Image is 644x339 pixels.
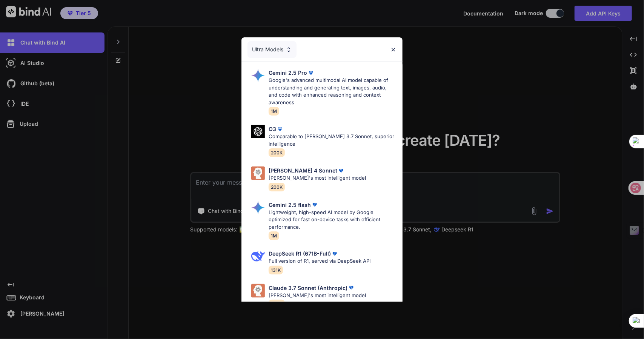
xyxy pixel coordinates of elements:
[390,46,397,53] img: close
[269,133,397,148] p: Comparable to [PERSON_NAME] 3.7 Sonnet, superior intelligence
[269,201,311,209] p: Gemini 2.5 flash
[269,174,366,182] p: [PERSON_NAME]'s most intelligent model
[269,125,276,133] p: O3
[269,231,279,240] span: 1M
[347,284,355,291] img: premium
[311,201,318,208] img: premium
[269,166,337,174] p: [PERSON_NAME] 4 Sonnet
[251,166,265,180] img: Pick Models
[247,41,297,58] div: Ultra Models
[251,284,265,297] img: Pick Models
[331,250,338,257] img: premium
[269,107,279,116] span: 1M
[269,77,397,106] p: Google's advanced multimodal AI model capable of understanding and generating text, images, audio...
[251,201,265,214] img: Pick Models
[269,69,307,77] p: Gemini 2.5 Pro
[251,125,265,138] img: Pick Models
[269,292,366,299] p: [PERSON_NAME]'s most intelligent model
[251,69,265,82] img: Pick Models
[269,284,347,292] p: Claude 3.7 Sonnet (Anthropic)
[269,209,397,231] p: Lightweight, high-speed AI model by Google optimized for fast on-device tasks with efficient perf...
[337,167,345,174] img: premium
[269,250,331,257] p: DeepSeek R1 (671B-Full)
[251,250,265,263] img: Pick Models
[286,46,292,53] img: Pick Models
[269,266,283,274] span: 131K
[269,257,370,265] p: Full version of R1, served via DeepSeek API
[269,183,285,191] span: 200K
[307,69,315,77] img: premium
[269,300,285,308] span: 200K
[269,148,285,157] span: 200K
[276,125,284,133] img: premium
